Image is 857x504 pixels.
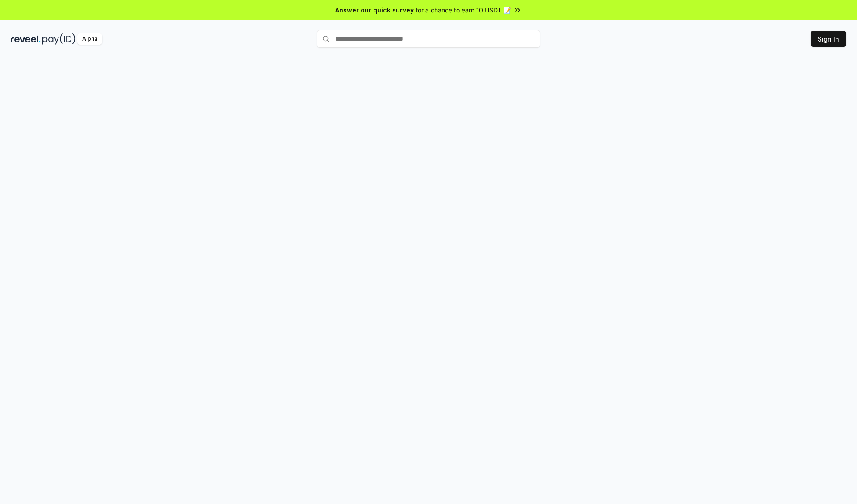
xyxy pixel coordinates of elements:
span: Answer our quick survey [335,5,414,15]
span: for a chance to earn 10 USDT 📝 [416,5,511,15]
img: pay_id [42,33,75,45]
div: Alpha [77,33,102,45]
button: Sign In [811,31,846,47]
img: reveel_dark [11,33,41,45]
